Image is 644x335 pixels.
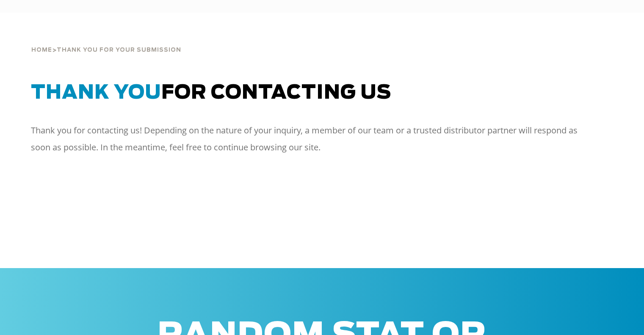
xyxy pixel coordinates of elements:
[31,83,161,102] span: Thank You
[31,122,598,156] p: Thank you for contacting us! Depending on the nature of your inquiry, a member of our team or a t...
[57,44,181,57] span: THANK YOU FOR YOUR SUBMISSION
[31,83,391,102] span: for Contacting Us
[31,25,613,57] div: >
[31,44,52,57] a: HOME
